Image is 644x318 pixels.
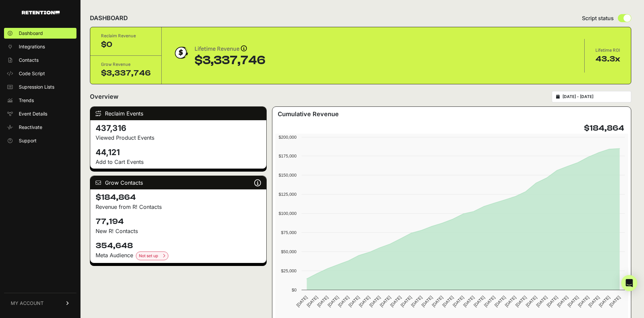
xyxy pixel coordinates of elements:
div: Reclaim Revenue [101,33,151,39]
p: Revenue from R! Contacts [96,203,261,211]
span: Integrations [19,43,45,50]
text: [DATE] [598,295,611,308]
text: [DATE] [577,295,590,308]
text: [DATE] [337,295,350,308]
text: [DATE] [452,295,465,308]
a: Integrations [4,41,76,52]
a: Dashboard [4,28,76,39]
text: $200,000 [279,135,297,140]
span: Dashboard [19,30,43,37]
text: [DATE] [473,295,486,308]
text: $25,000 [281,268,297,273]
p: Add to Cart Events [96,158,261,166]
text: $50,000 [281,249,297,254]
h2: Overview [90,92,118,101]
div: $0 [101,39,151,50]
span: Contacts [19,57,39,63]
text: [DATE] [546,295,559,308]
text: [DATE] [493,295,506,308]
h4: 354,648 [96,240,261,251]
div: Meta Audience [96,251,261,260]
div: Grow Contacts [90,176,266,189]
text: [DATE] [514,295,527,308]
text: [DATE] [379,295,392,308]
span: Code Script [19,70,45,77]
text: $175,000 [279,153,297,158]
text: [DATE] [327,295,340,308]
text: [DATE] [358,295,371,308]
div: Lifetime Revenue [195,44,265,54]
h2: DASHBOARD [90,13,128,23]
text: [DATE] [421,295,434,308]
text: $100,000 [279,211,297,216]
span: Supression Lists [19,84,54,90]
img: Retention.com [22,11,60,14]
text: [DATE] [483,295,496,308]
text: [DATE] [535,295,548,308]
span: Event Details [19,110,47,117]
text: $75,000 [281,230,297,235]
div: Lifetime ROI [595,47,620,54]
text: [DATE] [567,295,580,308]
span: MY ACCOUNT [11,300,44,307]
div: 43.3x [595,54,620,64]
a: Trends [4,95,76,106]
h4: 77,194 [96,216,261,227]
text: [DATE] [587,295,600,308]
text: [DATE] [368,295,381,308]
div: $3,337,746 [195,54,265,67]
a: Event Details [4,108,76,119]
a: Contacts [4,55,76,65]
h4: 437,316 [96,123,261,134]
text: [DATE] [306,295,319,308]
text: [DATE] [347,295,361,308]
text: $125,000 [279,192,297,197]
text: [DATE] [462,295,475,308]
div: Open Intercom Messenger [621,275,637,291]
text: [DATE] [389,295,402,308]
a: Reactivate [4,122,76,133]
h4: $184,864 [584,123,624,134]
text: [DATE] [525,295,538,308]
span: Support [19,137,37,144]
a: Supression Lists [4,82,76,92]
h3: Cumulative Revenue [278,109,339,119]
text: $150,000 [279,173,297,178]
span: Trends [19,97,34,104]
h4: $184,864 [96,192,261,203]
text: [DATE] [316,295,329,308]
h4: 44,121 [96,147,261,158]
text: $0 [292,287,297,292]
a: MY ACCOUNT [4,293,76,313]
a: Support [4,135,76,146]
text: [DATE] [399,295,413,308]
img: dollar-coin-05c43ed7efb7bc0c12610022525b4bbbb207c7efeef5aecc26f025e68dcafac9.png [172,44,189,61]
text: [DATE] [431,295,444,308]
p: Viewed Product Events [96,134,261,142]
p: New R! Contacts [96,227,261,235]
text: [DATE] [410,295,423,308]
div: $3,337,746 [101,68,151,79]
span: Script status [582,14,614,22]
text: [DATE] [608,295,621,308]
text: [DATE] [295,295,308,308]
span: Reactivate [19,124,42,131]
div: Grow Revenue [101,61,151,68]
div: Reclaim Events [90,107,266,120]
a: Code Script [4,68,76,79]
text: [DATE] [441,295,454,308]
text: [DATE] [556,295,569,308]
text: [DATE] [504,295,517,308]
